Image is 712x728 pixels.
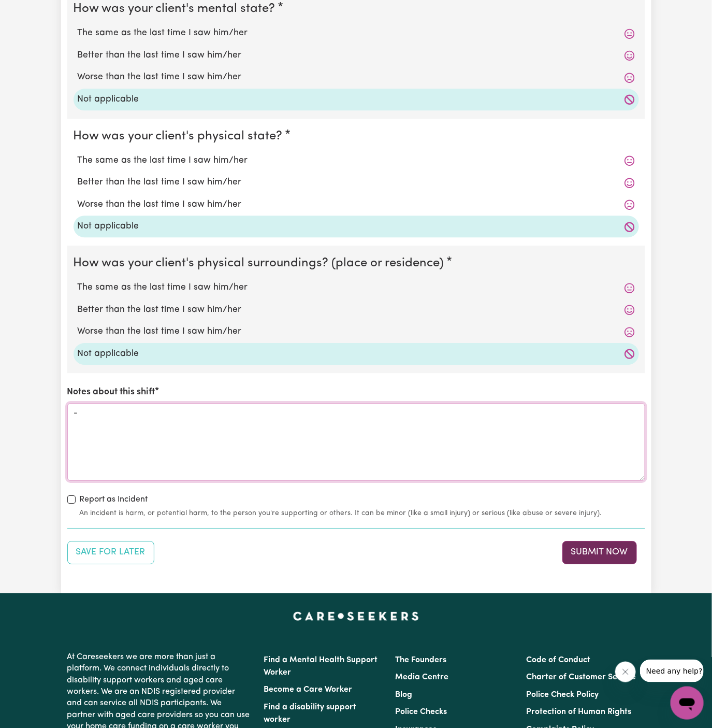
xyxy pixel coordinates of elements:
[640,660,704,682] iframe: Message from company
[264,656,378,677] a: Find a Mental Health Support Worker
[671,687,704,720] iframe: Button to launch messaging window
[67,386,155,399] label: Notes about this shift
[526,673,636,681] a: Charter of Customer Service
[526,656,590,664] a: Code of Conduct
[78,176,635,189] label: Better than the last time I saw him/her
[78,303,635,317] label: Better than the last time I saw him/her
[78,154,635,167] label: The same as the last time I saw him/her
[395,673,448,681] a: Media Centre
[67,403,645,481] textarea: -
[526,691,599,699] a: Police Check Policy
[562,541,637,564] button: Submit your job report
[67,541,154,564] button: Save your job report
[395,656,446,664] a: The Founders
[395,708,447,716] a: Police Checks
[78,49,635,62] label: Better than the last time I saw him/her
[74,254,448,273] legend: How was your client's physical surroundings? (place or residence)
[526,708,631,716] a: Protection of Human Rights
[80,493,148,506] label: Report as Incident
[264,686,353,694] a: Become a Care Worker
[78,93,635,106] label: Not applicable
[78,281,635,294] label: The same as the last time I saw him/her
[78,347,635,361] label: Not applicable
[395,691,412,699] a: Blog
[78,26,635,40] label: The same as the last time I saw him/her
[78,325,635,338] label: Worse than the last time I saw him/her
[78,198,635,211] label: Worse than the last time I saw him/her
[78,220,635,233] label: Not applicable
[74,127,287,146] legend: How was your client's physical state?
[264,703,357,724] a: Find a disability support worker
[78,70,635,84] label: Worse than the last time I saw him/her
[615,662,636,682] iframe: Close message
[80,508,645,519] small: An incident is harm, or potential harm, to the person you're supporting or others. It can be mino...
[293,612,419,620] a: Careseekers home page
